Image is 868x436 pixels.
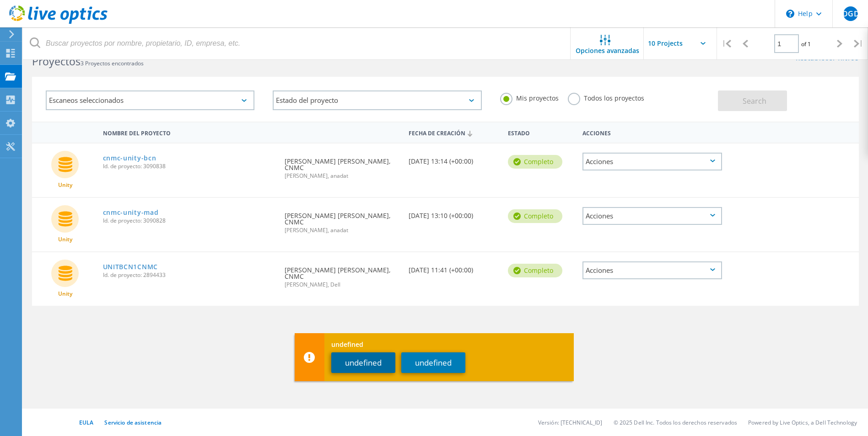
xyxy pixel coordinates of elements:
[578,124,727,141] div: Acciones
[404,198,503,228] div: [DATE] 13:10 (+00:00)
[801,40,811,48] span: of 1
[103,209,159,216] a: cnmc-unity-mad
[748,419,857,426] li: Powered by Live Optics, a Dell Technology
[582,153,722,170] div: Acciones
[58,182,72,188] span: Unity
[103,272,276,278] span: Id. de proyecto: 2894433
[103,155,156,161] a: cnmc-unity-bcn
[103,264,158,270] a: UNITBCN1CNMC
[103,164,276,169] span: Id. de proyecto: 3090838
[508,209,562,223] div: completo
[582,207,722,225] div: Acciones
[273,90,481,110] div: Estado del proyecto
[98,124,280,141] div: Nombre del proyecto
[614,419,738,426] li: © 2025 Dell Inc. Todos los derechos reservados
[508,264,562,277] div: completo
[401,352,465,373] button: undefined
[404,144,503,174] div: [DATE] 13:14 (+00:00)
[576,48,639,54] span: Opciones avanzadas
[103,218,276,223] span: Id. de proyecto: 3090828
[81,59,144,67] span: 3 Proyectos encontrados
[331,341,566,348] span: undefined
[46,90,254,110] div: Escaneos seleccionados
[500,93,559,101] label: Mis proyectos
[786,10,794,18] svg: \n
[23,27,571,59] input: Buscar proyectos por nombre, propietario, ID, empresa, etc.
[79,419,93,426] a: EULA
[285,173,399,179] span: [PERSON_NAME], anadat
[404,252,503,282] div: [DATE] 11:41 (+00:00)
[280,198,404,242] div: [PERSON_NAME] [PERSON_NAME], CNMC
[508,155,562,169] div: completo
[404,124,503,141] div: Fecha de creación
[717,27,736,60] div: |
[285,282,399,287] span: [PERSON_NAME], Dell
[58,291,72,297] span: Unity
[280,144,404,188] div: [PERSON_NAME] [PERSON_NAME], CNMC
[331,352,395,373] button: undefined
[58,237,72,242] span: Unity
[503,124,578,141] div: Estado
[849,27,868,60] div: |
[743,96,766,106] span: Search
[837,10,863,17] span: ADGDF
[568,93,644,101] label: Todos los proyectos
[718,90,787,111] button: Search
[280,252,404,297] div: [PERSON_NAME] [PERSON_NAME], CNMC
[104,419,162,426] a: Servicio de asistencia
[582,261,722,279] div: Acciones
[285,228,399,233] span: [PERSON_NAME], anadat
[9,19,108,26] a: Live Optics Dashboard
[538,419,603,426] li: Versión: [TECHNICAL_ID]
